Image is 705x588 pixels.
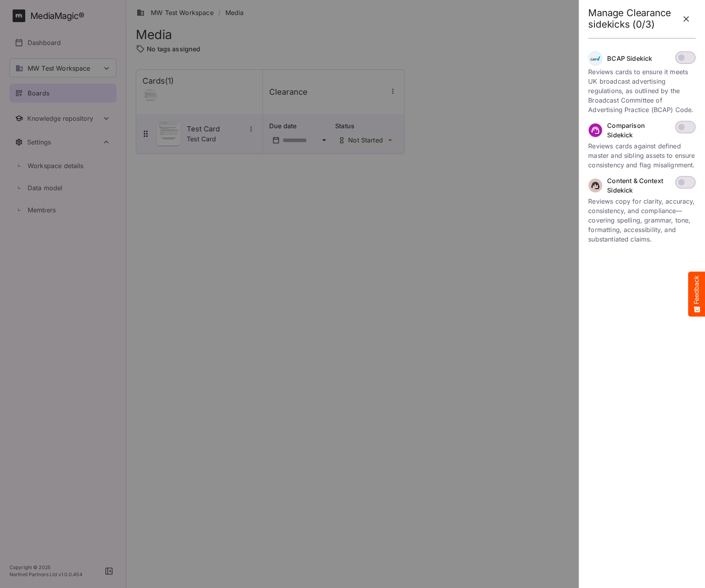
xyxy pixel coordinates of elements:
p: Reviews copy for clarity, accuracy, consistency, and compliance—covering spelling, grammar, tone,... [588,197,696,244]
p: Comparison Sidekick [607,121,670,140]
p: Reviews cards to ensure it meets UK broadcast advertising regulations, as outlined by the Broadca... [588,67,696,114]
h2: Manage Clearance sidekicks (0/3) [588,7,677,30]
p: Reviews cards against defined master and sibling assets to ensure consistency and flag misalignment. [588,141,696,170]
button: Feedback [688,272,705,316]
p: Content & Context Sidekick [607,176,670,195]
p: BCAP Sidekick [607,54,652,63]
